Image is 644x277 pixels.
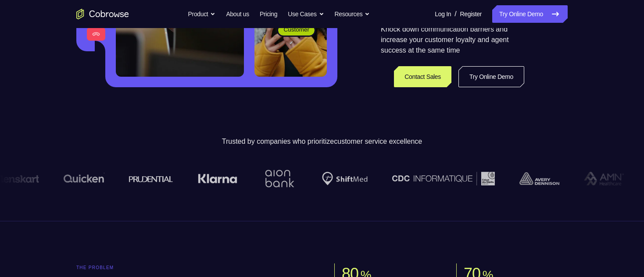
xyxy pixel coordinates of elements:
span: customer service excellence [334,138,422,145]
span: / [454,9,456,19]
a: About us [226,5,249,23]
a: Try Online Demo [492,5,568,23]
img: Klarna [198,174,237,184]
img: Aion Bank [262,161,297,196]
button: Resources [335,5,370,23]
a: Go to the home page [76,9,129,19]
button: Product [188,5,216,23]
span: Customer [278,25,315,34]
a: Register [460,5,482,23]
a: Contact Sales [394,66,451,87]
img: Shiftmed [322,172,368,185]
img: CDC Informatique [392,172,495,185]
p: The problem [76,265,310,270]
button: Use Cases [288,5,324,23]
a: Log In [435,5,451,23]
a: Try Online Demo [458,66,524,87]
img: avery-dennison [519,172,559,185]
p: Knock down communication barriers and increase your customer loyalty and agent success at the sam... [381,24,524,56]
img: prudential [129,175,173,182]
a: Pricing [260,5,277,23]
